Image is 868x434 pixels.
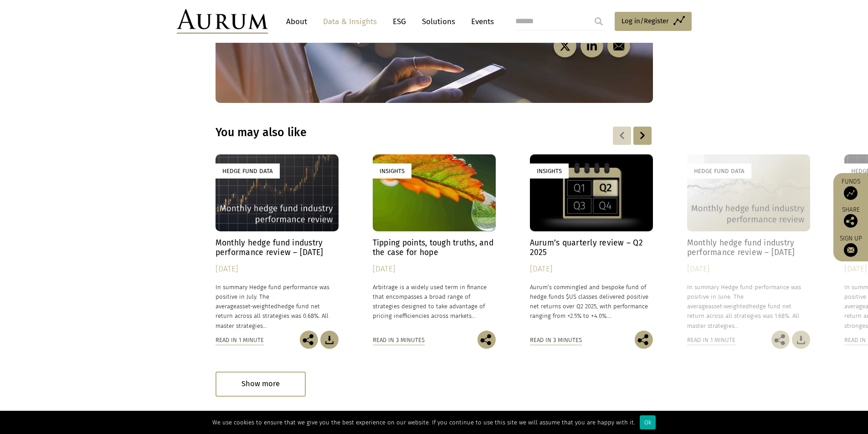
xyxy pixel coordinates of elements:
[282,13,312,30] a: About
[318,13,381,30] a: Data & Insights
[236,303,277,310] span: asset-weighted
[621,15,669,26] span: Log in/Register
[613,41,624,52] img: email-black.svg
[838,207,863,228] div: Share
[530,335,582,345] div: Read in 3 minutes
[373,163,411,179] div: Insights
[844,243,858,257] img: Sign up to our newsletter
[216,335,264,345] div: Read in 1 minute
[467,13,494,30] a: Events
[844,214,858,228] img: Share this post
[373,282,496,321] p: Arbitrage is a widely used term in finance that encompasses a broad range of strategies designed ...
[586,41,597,52] img: linkedin-black.svg
[373,238,496,257] h4: Tipping points, tough truths, and the case for hope
[844,186,858,200] img: Access Funds
[838,178,863,200] a: Funds
[687,263,810,276] div: [DATE]
[530,282,653,321] p: Aurum’s commingled and bespoke fund of hedge funds $US classes delivered positive net returns ove...
[216,163,280,179] div: Hedge Fund Data
[590,12,608,31] input: Submit
[530,163,569,179] div: Insights
[373,335,425,345] div: Read in 3 minutes
[216,372,306,397] div: Show more
[373,263,496,276] div: [DATE]
[478,331,496,349] img: Share this post
[708,303,749,310] span: asset-weighted
[216,282,339,331] p: In summary Hedge fund performance was positive in July. The average hedge fund net return across ...
[530,238,653,257] h4: Aurum’s quarterly review – Q2 2025
[792,331,810,349] img: Download Article
[373,154,496,331] a: Insights Tipping points, tough truths, and the case for hope [DATE] Arbitrage is a widely used te...
[216,263,339,276] div: [DATE]
[635,331,653,349] img: Share this post
[300,331,318,349] img: Share this post
[559,41,570,52] img: twitter-black.svg
[640,415,656,429] div: Ok
[530,263,653,276] div: [DATE]
[615,12,692,31] a: Log in/Register
[216,238,339,257] h4: Monthly hedge fund industry performance review – [DATE]
[838,235,863,257] a: Sign up
[177,9,268,34] img: Aurum
[320,331,339,349] img: Download Article
[530,154,653,331] a: Insights Aurum’s quarterly review – Q2 2025 [DATE] Aurum’s commingled and bespoke fund of hedge f...
[687,282,810,331] p: In summary Hedge fund performance was positive in June. The average hedge fund net return across ...
[687,163,751,179] div: Hedge Fund Data
[388,13,411,30] a: ESG
[216,126,535,139] h3: You may also like
[771,331,790,349] img: Share this post
[216,154,339,331] a: Hedge Fund Data Monthly hedge fund industry performance review – [DATE] [DATE] In summary Hedge f...
[687,238,810,257] h4: Monthly hedge fund industry performance review – [DATE]
[417,13,460,30] a: Solutions
[687,335,735,345] div: Read in 1 minute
